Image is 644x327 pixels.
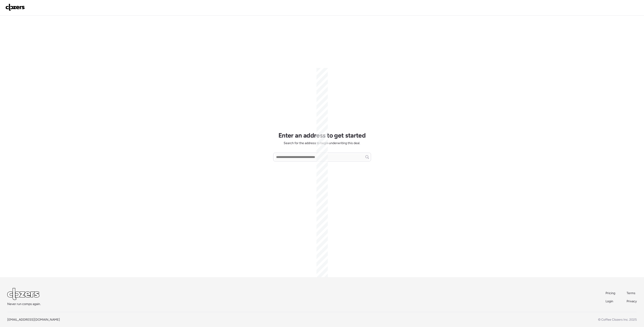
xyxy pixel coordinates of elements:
a: [EMAIL_ADDRESS][DOMAIN_NAME] [7,318,60,322]
span: Pricing [606,291,615,295]
img: Logo [5,4,25,11]
span: Privacy [627,299,637,303]
img: Logo Light [7,288,39,300]
a: Privacy [627,299,637,304]
a: Pricing [606,291,616,296]
h1: Enter an address to get started [278,131,366,139]
span: © Coffee Clozers Inc. 2025 [598,318,637,322]
span: Never run comps again. [7,302,41,306]
span: Terms [627,291,635,295]
a: Login [606,299,616,304]
span: Search for the address to begin underwriting this deal. [284,141,360,145]
a: Terms [627,291,637,296]
span: Login [606,299,613,303]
